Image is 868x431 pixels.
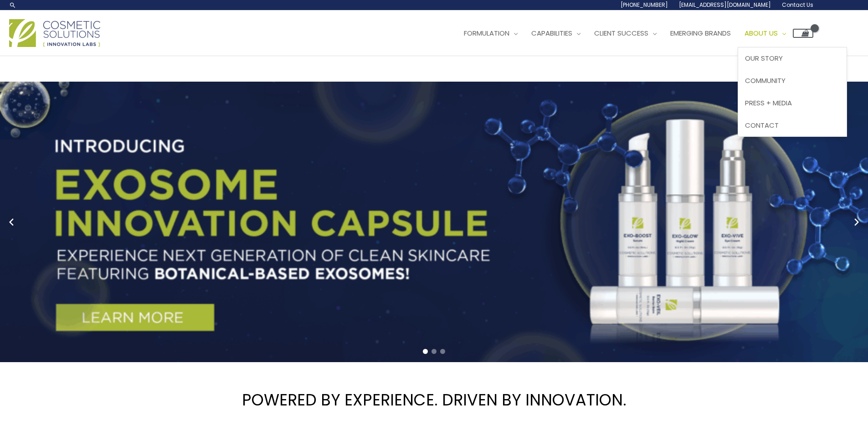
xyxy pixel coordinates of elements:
span: About Us [745,28,778,38]
button: Next slide [850,215,863,229]
button: Previous slide [5,215,18,229]
a: Capabilities [524,20,587,47]
span: Formulation [464,28,509,38]
span: Contact Us [782,1,813,9]
span: Capabilities [531,28,572,38]
a: View Shopping Cart, empty [793,29,813,38]
a: Our Story [738,47,847,70]
span: Go to slide 3 [440,349,445,354]
a: Emerging Brands [663,20,738,47]
span: Contact [745,120,779,130]
span: Emerging Brands [670,28,731,38]
a: Formulation [457,20,524,47]
span: Our Story [745,53,783,63]
span: Go to slide 1 [423,349,428,354]
span: Press + Media [745,98,792,108]
img: Cosmetic Solutions Logo [9,19,100,47]
a: About Us [738,20,793,47]
a: Contact [738,114,847,136]
span: Go to slide 2 [431,349,437,354]
nav: Site Navigation [450,20,813,47]
span: [EMAIL_ADDRESS][DOMAIN_NAME] [679,1,771,9]
a: Client Success [587,20,663,47]
span: [PHONE_NUMBER] [621,1,668,9]
a: Search icon link [9,1,16,9]
span: Client Success [594,28,648,38]
a: Community [738,70,847,92]
span: Community [745,76,786,85]
a: Press + Media [738,92,847,114]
